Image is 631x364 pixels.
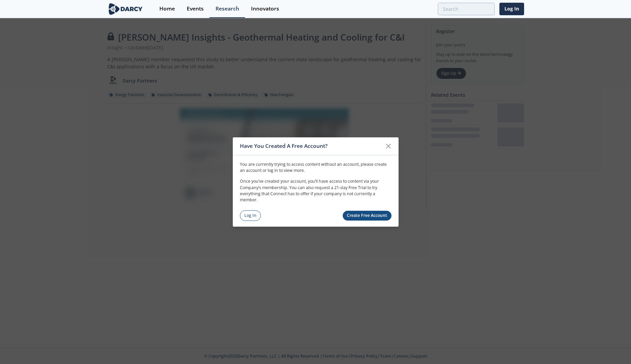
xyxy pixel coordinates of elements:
[499,3,524,15] a: Log In
[240,178,391,203] p: Once you’ve created your account, you’ll have access to content via your Company’s membership. Yo...
[343,211,391,221] a: Create Free Account
[240,140,382,153] div: Have You Created A Free Account?
[438,3,495,15] input: Advanced Search
[240,210,261,221] a: Log In
[216,6,239,12] div: Research
[240,161,391,174] p: You are currently trying to access content without an account, please create an account or log in...
[251,6,279,12] div: Innovators
[107,3,144,15] img: logo-wide.svg
[187,6,204,12] div: Events
[159,6,175,12] div: Home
